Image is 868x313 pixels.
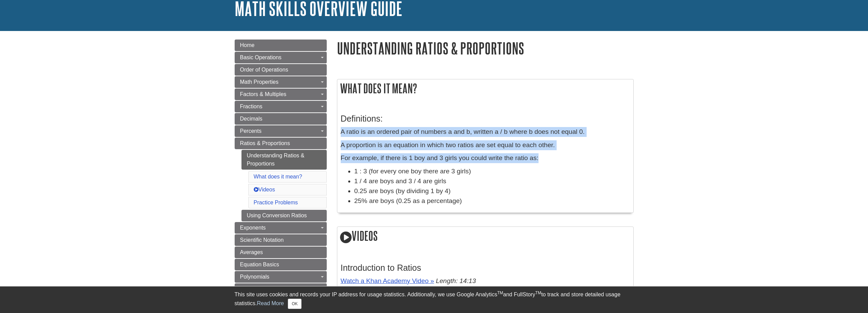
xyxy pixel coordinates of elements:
a: Videos [254,187,275,192]
h3: Definitions: [341,114,630,124]
a: Polynomials [235,271,327,283]
a: What does it mean? [254,174,302,179]
span: Scientific Notation [240,237,284,243]
span: Polynomials [240,274,269,280]
p: For example, if there is 1 boy and 3 girls you could write the ratio as: [341,153,630,163]
a: Watch a Khan Academy Video » [341,277,434,284]
sup: TM [497,291,503,295]
a: Math Properties [235,76,327,88]
a: Basic Operations [235,52,327,63]
span: Home [240,42,255,48]
span: Averages [240,249,263,255]
p: A ratio is an ordered pair of numbers a and b, written a / b where b does not equal 0. [341,127,630,137]
a: Understanding Ratios & Proportions [241,150,327,170]
h2: Videos [337,227,633,246]
a: Order of Operations [235,64,327,76]
span: Ratios & Proportions [240,140,290,146]
span: Basic Operations [240,54,282,60]
button: Close [288,299,301,309]
a: Scientific Notation [235,234,327,246]
h2: What does it mean? [337,79,633,97]
a: Read More [257,300,284,306]
a: Factors & Multiples [235,89,327,100]
li: 1 : 3 (for every one boy there are 3 girls) [354,167,630,176]
a: Linear Equations [235,283,327,295]
a: Home [235,40,327,51]
li: 25% are boys (0.25 as a percentage) [354,196,630,206]
span: Decimals [240,116,263,122]
a: Averages [235,247,327,258]
div: This site uses cookies and records your IP address for usage statistics. Additionally, we use Goo... [235,291,634,309]
span: Equation Basics [240,262,279,267]
sup: TM [535,291,541,295]
li: 1 / 4 are boys and 3 / 4 are girls [354,176,630,186]
span: Order of Operations [240,67,288,73]
h1: Understanding Ratios & Proportions [337,40,634,57]
span: Percents [240,128,262,134]
a: Fractions [235,101,327,112]
a: Percents [235,125,327,137]
a: Exponents [235,222,327,234]
h3: Introduction to Ratios [341,263,630,273]
em: Length: 14:13 [436,277,476,284]
a: Practice Problems [254,200,298,205]
a: Using Conversion Ratios [241,210,327,221]
span: Exponents [240,225,266,231]
span: Fractions [240,104,263,109]
a: Equation Basics [235,259,327,270]
span: Factors & Multiples [240,91,286,97]
span: Math Properties [240,79,279,85]
li: 0.25 are boys (by dividing 1 by 4) [354,186,630,196]
a: Ratios & Proportions [235,138,327,149]
p: A proportion is an equation in which two ratios are set equal to each other. [341,140,630,150]
a: Decimals [235,113,327,125]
